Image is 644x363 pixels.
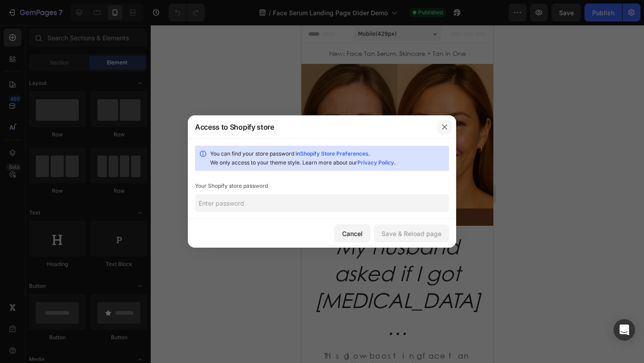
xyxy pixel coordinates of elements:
p: New: Face Tan Serum, Skincare + Tan in One [8,25,184,33]
input: Enter password [195,194,449,212]
button: Save & Reload page [374,224,449,242]
a: Privacy Policy [357,159,394,166]
a: Shopify Store Preferences [300,150,369,157]
div: You can find your store password in . We only access to your theme style. Learn more about our . [210,149,445,167]
div: Open Intercom Messenger [614,319,635,341]
div: Save & Reload page [381,229,441,238]
div: Cancel [342,229,363,238]
button: Cancel [335,224,370,242]
span: Mobile ( 429 px) [57,4,95,13]
div: Access to Shopify store [195,122,274,132]
div: Your Shopify store password [195,181,449,190]
h2: My husband asked if I got [MEDICAL_DATA]… [7,207,185,316]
